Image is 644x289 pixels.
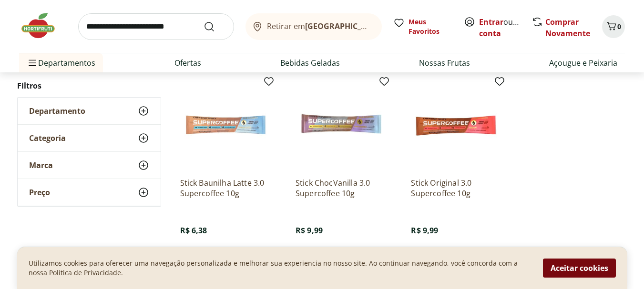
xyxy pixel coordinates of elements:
span: R$ 9,99 [411,225,438,236]
span: R$ 9,99 [296,225,323,236]
button: Submit Search [204,21,226,32]
span: Marca [29,160,53,170]
button: Carrinho [602,15,625,38]
button: Menu [27,51,38,74]
button: Categoria [18,125,161,151]
span: R$ 6,38 [180,225,207,236]
span: Categoria [29,133,66,143]
a: Entrar [479,17,503,27]
b: [GEOGRAPHIC_DATA]/[GEOGRAPHIC_DATA] [305,21,466,31]
span: Preço [29,188,50,197]
span: Departamento [29,106,85,116]
h2: Filtros [17,76,161,95]
button: Marca [18,152,161,179]
a: Açougue e Peixaria [549,57,617,69]
a: Criar conta [479,17,532,39]
span: ou [479,16,521,39]
p: Utilizamos cookies para oferecer uma navegação personalizada e melhorar sua experiencia no nosso ... [29,259,532,278]
button: Aceitar cookies [543,259,616,278]
a: Stick Original 3.0 Supercoffee 10g [411,178,501,199]
a: Stick ChocVanilla 3.0 Supercoffee 10g [296,178,386,199]
img: Stick ChocVanilla 3.0 Supercoffee 10g [296,80,386,170]
a: Comprar Novamente [545,17,590,39]
button: Departamento [18,98,161,124]
img: Hortifruti [19,11,67,40]
span: Retirar em [267,22,372,30]
span: Departamentos [27,51,95,74]
input: search [78,13,234,40]
a: Ofertas [174,57,201,69]
img: Stick Baunilha Latte 3.0 Supercoffee 10g [180,80,271,170]
a: Meus Favoritos [393,17,452,36]
img: Stick Original 3.0 Supercoffee 10g [411,80,501,170]
button: Preço [18,179,161,206]
a: Nossas Frutas [419,57,470,69]
span: Meus Favoritos [409,17,452,36]
a: Bebidas Geladas [280,57,340,69]
a: Stick Baunilha Latte 3.0 Supercoffee 10g [180,178,271,199]
span: 0 [617,22,621,31]
button: Retirar em[GEOGRAPHIC_DATA]/[GEOGRAPHIC_DATA] [245,13,382,40]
